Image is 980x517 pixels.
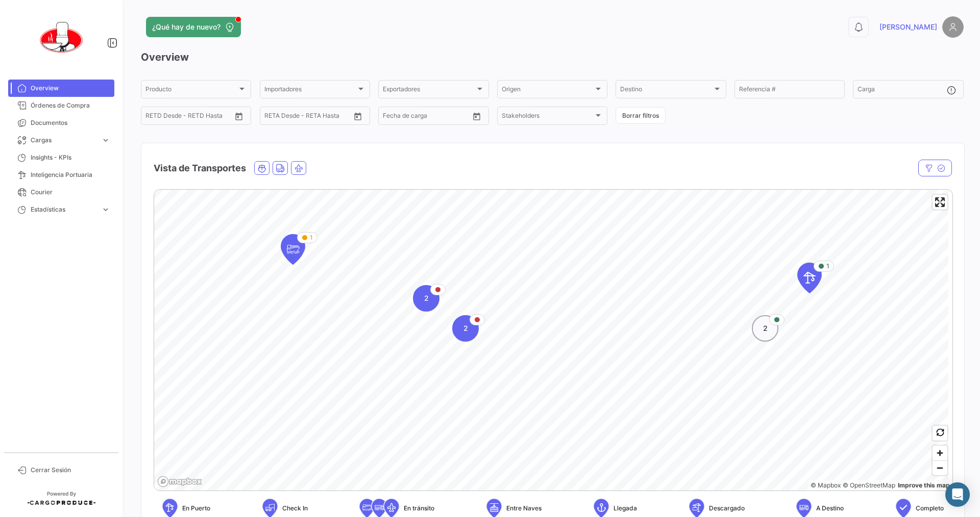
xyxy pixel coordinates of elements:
button: Air [291,162,306,174]
span: expand_more [101,136,110,145]
div: Map marker [797,263,822,293]
button: Open calendar [231,109,247,124]
span: Cargas [31,136,97,145]
div: Map marker [452,315,479,342]
span: En Puerto [182,504,210,513]
button: Open calendar [350,109,365,124]
span: 1 [826,262,829,271]
span: Entre Naves [506,504,542,513]
span: Llegada [614,504,637,513]
span: expand_more [101,205,110,214]
button: Ocean [255,162,269,174]
button: Land [273,162,287,174]
a: OpenStreetMap [843,481,895,489]
span: [PERSON_NAME] [879,22,937,32]
span: Producto [145,87,237,94]
span: A Destino [816,504,844,513]
a: Órdenes de Compra [8,97,114,114]
span: Destino [620,87,712,94]
input: Hasta [290,114,331,121]
span: Origen [502,87,594,94]
input: Hasta [408,114,449,121]
div: Map marker [281,234,305,265]
span: Importadores [264,87,356,94]
span: 2 [763,323,768,333]
span: Insights - KPIs [31,153,110,162]
h4: Vista de Transportes [154,161,246,175]
a: Overview [8,80,114,97]
span: Completo [916,504,944,513]
span: Overview [31,84,110,93]
input: Hasta [171,114,212,121]
span: Órdenes de Compra [31,101,110,110]
input: Desde [383,114,401,121]
span: Exportadores [383,87,475,94]
span: Stakeholders [502,114,594,121]
span: 2 [463,323,468,333]
div: Map marker [752,315,778,342]
a: Map feedback [898,481,950,489]
a: Insights - KPIs [8,149,114,166]
span: Descargado [709,504,745,513]
button: Zoom in [933,446,947,460]
span: Documentos [31,118,110,127]
span: Cerrar Sesión [31,466,110,475]
input: Desde [145,114,164,121]
div: Abrir Intercom Messenger [945,482,970,507]
a: Documentos [8,114,114,132]
a: Inteligencia Portuaria [8,166,114,184]
button: Borrar filtros [616,107,666,124]
div: Map marker [413,285,439,312]
a: Mapbox [811,481,841,489]
img: 0621d632-ab00-45ba-b411-ac9e9fb3f036.png [36,12,87,63]
span: Inteligencia Portuaria [31,170,110,179]
button: ¿Qué hay de nuevo? [146,17,241,37]
a: Courier [8,184,114,201]
canvas: Map [154,190,948,492]
span: En tránsito [404,504,434,513]
a: Mapbox logo [157,476,202,487]
button: Enter fullscreen [933,195,947,210]
span: ¿Qué hay de nuevo? [152,22,220,32]
button: Open calendar [469,109,484,124]
h3: Overview [141,50,964,64]
span: Estadísticas [31,205,97,214]
span: 1 [310,233,313,242]
img: placeholder-user.png [942,16,964,38]
input: Desde [264,114,283,121]
span: 2 [424,293,429,303]
span: Courier [31,188,110,197]
button: Zoom out [933,460,947,475]
span: Check In [282,504,308,513]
